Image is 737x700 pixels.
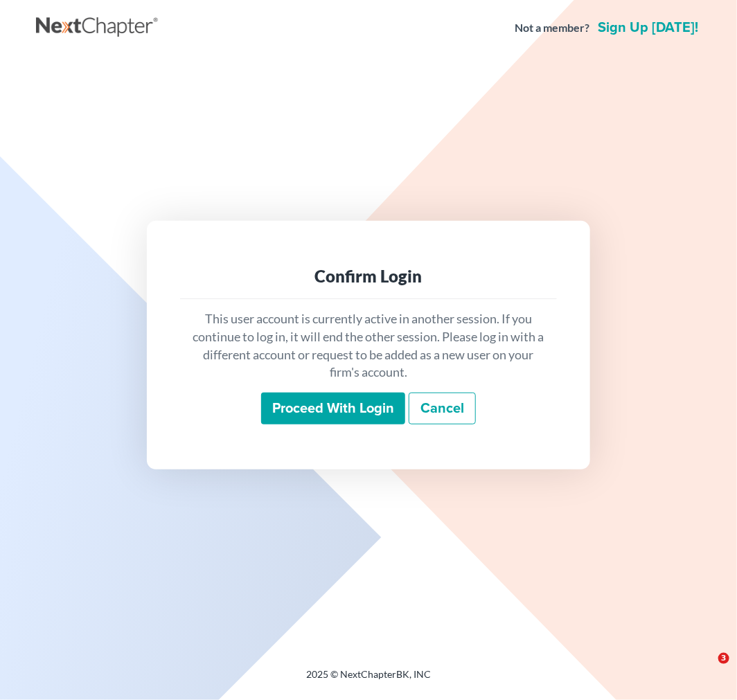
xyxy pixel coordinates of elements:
span: 3 [718,653,729,664]
input: Proceed with login [261,393,405,424]
div: Confirm Login [191,265,546,287]
div: 2025 © NextChapterBK, INC [36,667,701,692]
p: This user account is currently active in another session. If you continue to log in, it will end ... [191,310,546,382]
strong: Not a member? [515,20,589,36]
a: Cancel [409,393,476,424]
iframe: Intercom live chat [690,653,723,686]
a: Sign up [DATE]! [595,21,701,35]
